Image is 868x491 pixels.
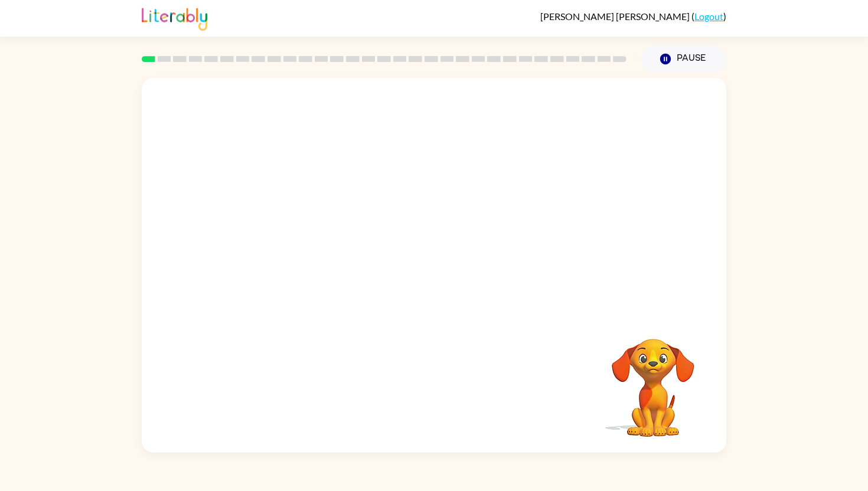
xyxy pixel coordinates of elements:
button: Pause [641,45,726,73]
video: Your browser must support playing .mp4 files to use Literably. Please try using another browser. [594,320,712,438]
img: Literably [142,5,207,31]
a: Logout [694,11,723,22]
span: [PERSON_NAME] [PERSON_NAME] [540,11,691,22]
div: ( ) [540,11,726,22]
